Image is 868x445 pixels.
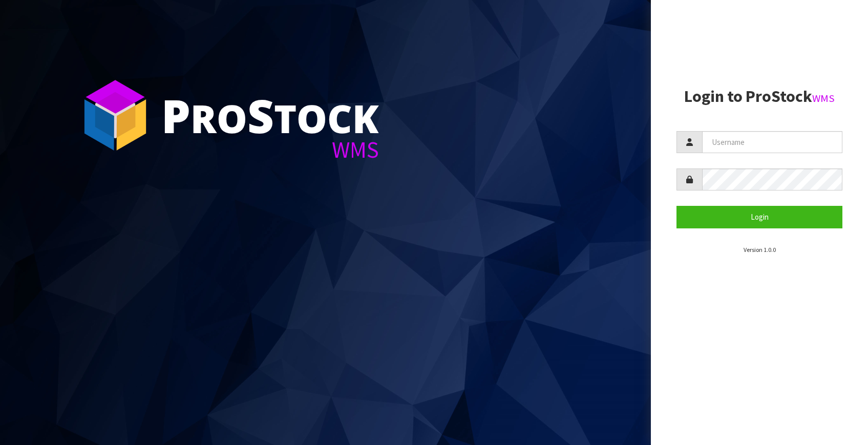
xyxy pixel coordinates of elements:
div: WMS [161,138,379,161]
span: S [247,84,274,146]
button: Login [676,206,842,228]
small: Version 1.0.0 [744,246,776,253]
h2: Login to ProStock [676,88,842,105]
div: ro tock [161,92,379,138]
small: WMS [812,92,835,105]
span: P [161,84,190,146]
input: Username [702,131,842,153]
img: ProStock Cube [77,77,154,154]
